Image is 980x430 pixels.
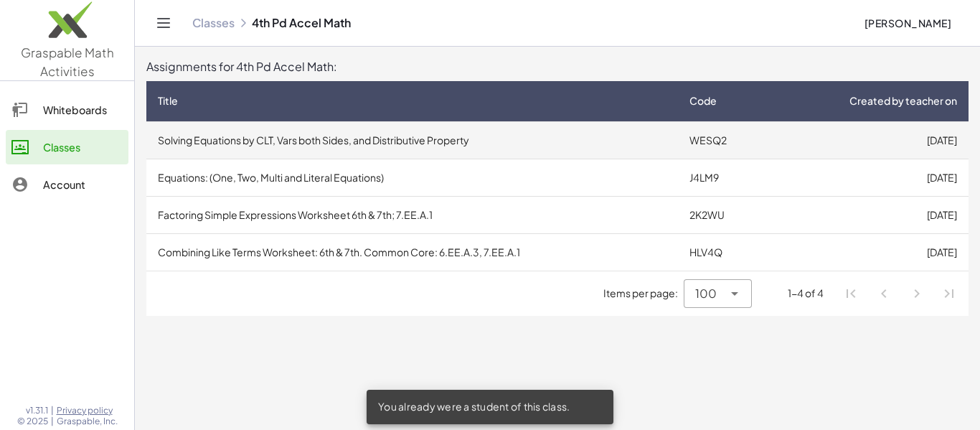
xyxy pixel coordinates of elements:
[146,196,678,233] td: Factoring Simple Expressions Worksheet 6th & 7th; 7.EE.A.1
[678,196,768,233] td: 2K2WU
[146,121,678,159] td: Solving Equations by CLT, Vars both Sides, and Distributive Property
[57,405,118,416] a: Privacy policy
[678,159,768,196] td: J4LM9
[678,233,768,271] td: HLV4Q
[852,10,963,36] button: [PERSON_NAME]
[51,416,54,427] span: |
[768,233,969,271] td: [DATE]
[57,416,118,427] span: Graspable, Inc.
[43,101,123,118] div: Whiteboards
[43,139,123,156] div: Classes
[26,405,48,416] span: v1.31.1
[146,159,678,196] td: Equations: (One, Two, Multi and Literal Equations)
[695,285,717,302] span: 100
[864,17,951,29] span: [PERSON_NAME]
[6,130,128,164] a: Classes
[768,159,969,196] td: [DATE]
[146,58,969,75] div: Assignments for 4th Pd Accel Math:
[17,416,48,427] span: © 2025
[192,16,235,30] a: Classes
[6,93,128,127] a: Whiteboards
[367,390,613,424] div: You already were a student of this class.
[51,405,54,416] span: |
[788,286,824,301] div: 1-4 of 4
[689,93,717,108] span: Code
[146,233,678,271] td: Combining Like Terms Worksheet: 6th & 7th. Common Core: 6.EE.A.3, 7.EE.A.1
[21,45,114,79] span: Graspable Math Activities
[768,196,969,233] td: [DATE]
[768,121,969,159] td: [DATE]
[6,167,128,202] a: Account
[43,176,123,193] div: Account
[158,93,178,108] span: Title
[849,93,957,108] span: Created by teacher on
[678,121,768,159] td: WESQ2
[603,286,684,301] span: Items per page:
[152,11,175,34] button: Toggle navigation
[835,277,966,310] nav: Pagination Navigation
